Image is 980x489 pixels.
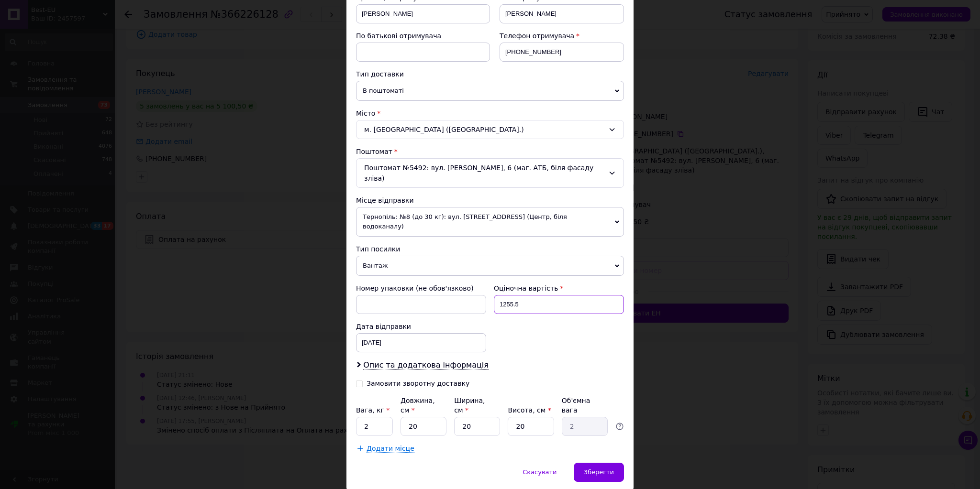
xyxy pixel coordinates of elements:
[500,43,624,62] input: +380
[367,380,469,388] div: Замовити зворотну доставку
[356,81,624,101] span: В поштоматі
[356,120,624,139] div: м. [GEOGRAPHIC_DATA] ([GEOGRAPHIC_DATA].)
[367,445,414,453] span: Додати місце
[356,32,441,40] span: По батькові отримувача
[363,360,489,370] span: Опис та додаткова інформація
[356,158,624,188] div: Поштомат №5492: вул. [PERSON_NAME], 6 (маг. АТБ, біля фасаду зліва)
[356,147,624,156] div: Поштомат
[356,207,624,237] span: Тернопіль: №8 (до 30 кг): вул. [STREET_ADDRESS] (Центр, біля водоканалу)
[356,322,486,331] div: Дата відправки
[356,256,624,276] span: Вантаж
[562,396,608,415] div: Об'ємна вага
[508,406,551,414] label: Висота, см
[494,283,624,293] div: Оціночна вартість
[356,70,404,78] span: Тип доставки
[454,397,485,414] label: Ширина, см
[356,109,624,118] div: Місто
[356,196,414,204] span: Місце відправки
[500,32,574,40] span: Телефон отримувача
[356,283,486,293] div: Номер упаковки (не обов'язково)
[401,397,435,414] label: Довжина, см
[356,245,400,253] span: Тип посилки
[523,468,557,476] span: Скасувати
[356,406,390,414] label: Вага, кг
[584,468,614,476] span: Зберегти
